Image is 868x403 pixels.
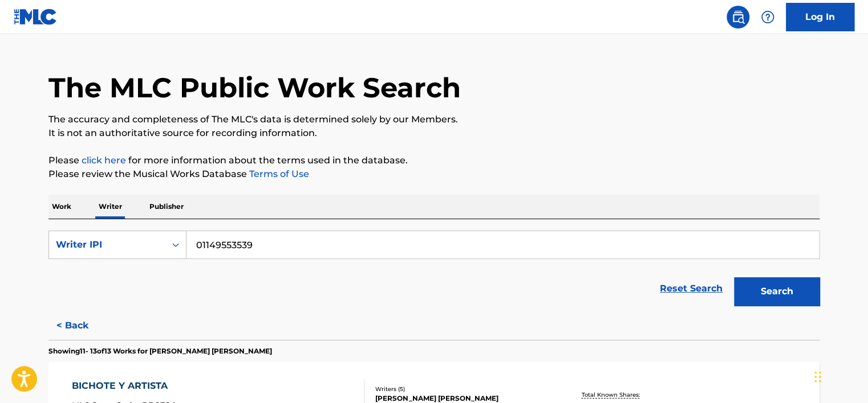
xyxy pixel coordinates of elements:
a: Log In [786,3,854,31]
p: Writer [95,195,125,219]
button: < Back [48,311,117,340]
a: click here [82,155,126,166]
p: Publisher [146,195,187,219]
h1: The MLC Public Work Search [48,71,461,105]
a: Terms of Use [247,168,309,179]
button: Search [734,277,820,306]
p: Showing 11 - 13 of 13 Works for [PERSON_NAME] [PERSON_NAME] [48,346,272,356]
img: MLC Logo [14,9,58,25]
p: Please review the Musical Works Database [48,167,820,181]
div: Writers ( 5 ) [375,385,547,393]
p: Work [48,195,75,219]
p: Total Known Shares: [581,390,642,399]
form: Search Form [48,231,820,311]
div: Writer IPI [56,238,159,252]
div: BICHOTE Y ARTISTA [72,379,176,393]
iframe: Chat Widget [811,348,868,403]
img: help [761,10,774,24]
p: Please for more information about the terms used in the database. [48,154,820,167]
div: Drag [814,360,821,394]
a: Reset Search [654,276,728,301]
div: Help [756,6,779,28]
a: Public Search [727,6,749,28]
p: It is not an authoritative source for recording information. [48,126,820,140]
img: search [731,10,745,24]
p: The accuracy and completeness of The MLC's data is determined solely by our Members. [48,113,820,126]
